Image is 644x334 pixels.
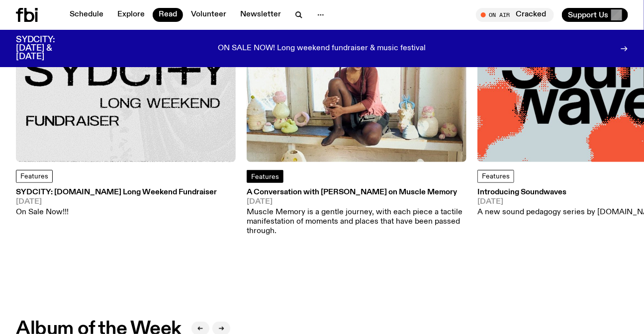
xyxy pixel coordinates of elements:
[562,8,628,22] button: Support Us
[247,170,283,183] a: Features
[16,170,53,183] a: Features
[16,198,217,206] span: [DATE]
[16,36,80,61] h3: SYDCITY: [DATE] & [DATE]
[247,208,466,237] p: Muscle Memory is a gentle journey, with each piece a tactile manifestation of moments and places ...
[568,10,608,19] span: Support Us
[64,8,109,22] a: Schedule
[111,8,151,22] a: Explore
[16,189,217,218] a: SYDCITY: [DOMAIN_NAME] Long Weekend Fundraiser[DATE]On Sale Now!!!
[247,189,466,196] h3: A Conversation with [PERSON_NAME] on Muscle Memory
[482,173,510,180] span: Features
[185,8,232,22] a: Volunteer
[477,170,514,183] a: Features
[234,8,287,22] a: Newsletter
[247,198,466,206] span: [DATE]
[16,189,217,196] h3: SYDCITY: [DOMAIN_NAME] Long Weekend Fundraiser
[218,44,426,53] p: ON SALE NOW! Long weekend fundraiser & music festival
[153,8,183,22] a: Read
[476,8,554,22] button: On AirCracked
[16,208,217,218] p: On Sale Now!!!
[247,189,466,237] a: A Conversation with [PERSON_NAME] on Muscle Memory[DATE]Muscle Memory is a gentle journey, with e...
[20,173,48,180] span: Features
[251,173,279,180] span: Features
